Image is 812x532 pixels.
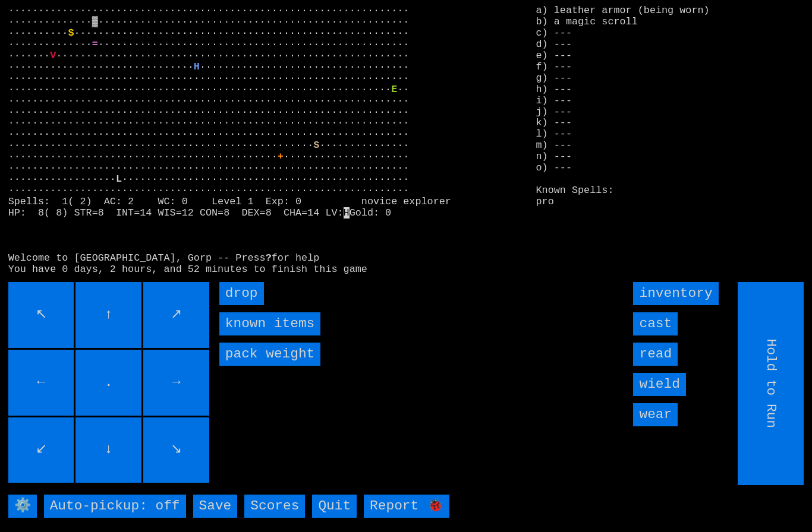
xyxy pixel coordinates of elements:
input: → [143,350,209,416]
input: pack weight [219,343,320,366]
input: Report 🐞 [364,495,449,518]
input: ↘ [143,417,209,483]
input: Scores [244,495,305,518]
input: ↗ [143,282,209,348]
input: inventory [633,282,718,305]
input: wear [633,403,678,426]
b: ? [266,252,272,264]
font: L [116,173,122,185]
font: $ [68,27,74,39]
font: V [50,50,56,61]
input: drop [219,282,264,305]
input: ↓ [75,417,141,483]
input: known items [219,312,320,335]
input: Save [193,495,238,518]
font: = [92,39,98,50]
input: read [633,343,678,366]
larn: ··································································· ··············▓··············... [8,5,520,271]
input: ← [8,350,74,416]
input: ↙ [8,417,74,483]
font: H [194,61,200,72]
font: S [313,140,319,151]
input: Quit [312,495,357,518]
input: ↖ [8,282,74,348]
stats: a) leather armor (being worn) b) a magic scroll c) --- d) --- e) --- f) --- g) --- h) --- i) --- ... [536,5,804,165]
input: Auto-pickup: off [44,495,186,518]
input: cast [633,312,678,335]
input: wield [633,373,685,396]
font: E [391,84,397,95]
font: + [278,151,284,162]
mark: H [344,207,350,218]
input: ⚙️ [8,495,37,518]
input: Hold to Run [738,282,804,485]
input: . [75,350,141,416]
input: ↑ [75,282,141,348]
